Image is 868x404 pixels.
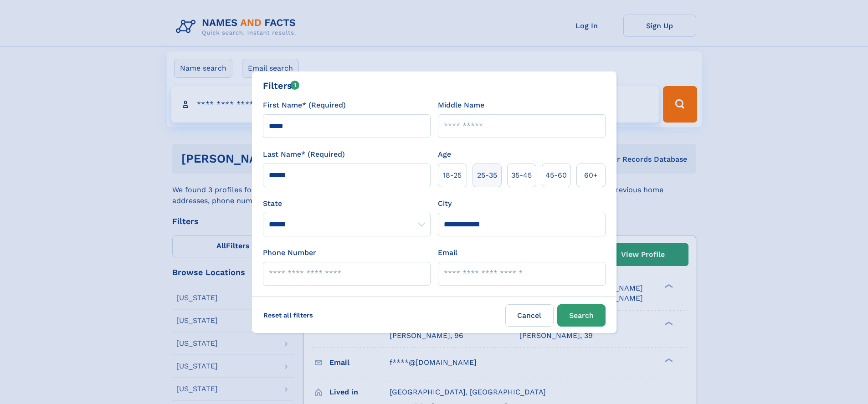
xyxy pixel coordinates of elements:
[511,170,532,181] span: 35‑45
[505,304,554,327] label: Cancel
[438,149,451,160] label: Age
[263,149,345,160] label: Last Name* (Required)
[263,198,431,209] label: State
[443,170,462,181] span: 18‑25
[584,170,598,181] span: 60+
[257,304,319,326] label: Reset all filters
[438,100,484,111] label: Middle Name
[263,79,300,92] div: Filters
[438,198,452,209] label: City
[557,304,606,327] button: Search
[438,247,457,258] label: Email
[263,247,316,258] label: Phone Number
[263,100,346,111] label: First Name* (Required)
[545,170,567,181] span: 45‑60
[477,170,497,181] span: 25‑35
